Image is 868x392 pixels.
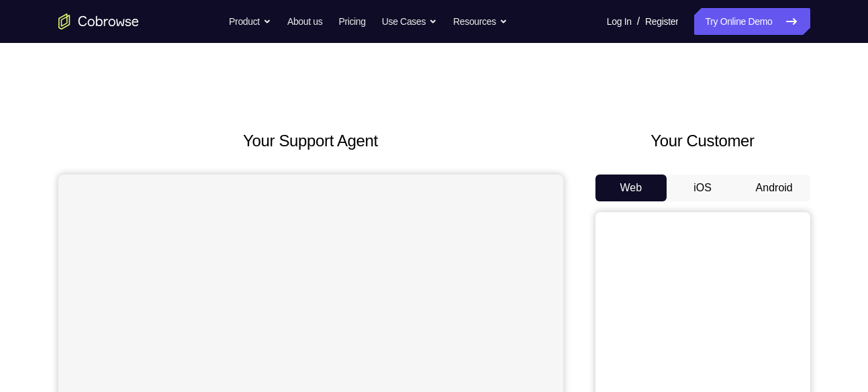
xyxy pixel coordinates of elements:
[637,13,640,30] span: /
[595,129,810,153] h2: Your Customer
[229,8,271,35] button: Product
[287,8,322,35] a: About us
[595,175,667,201] button: Web
[667,175,738,201] button: iOS
[738,175,810,201] button: Android
[382,8,437,35] button: Use Cases
[694,8,810,35] a: Try Online Demo
[607,8,632,35] a: Log In
[58,13,139,30] a: Go to the home page
[338,8,365,35] a: Pricing
[58,129,563,153] h2: Your Support Agent
[453,8,508,35] button: Resources
[645,8,678,35] a: Register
